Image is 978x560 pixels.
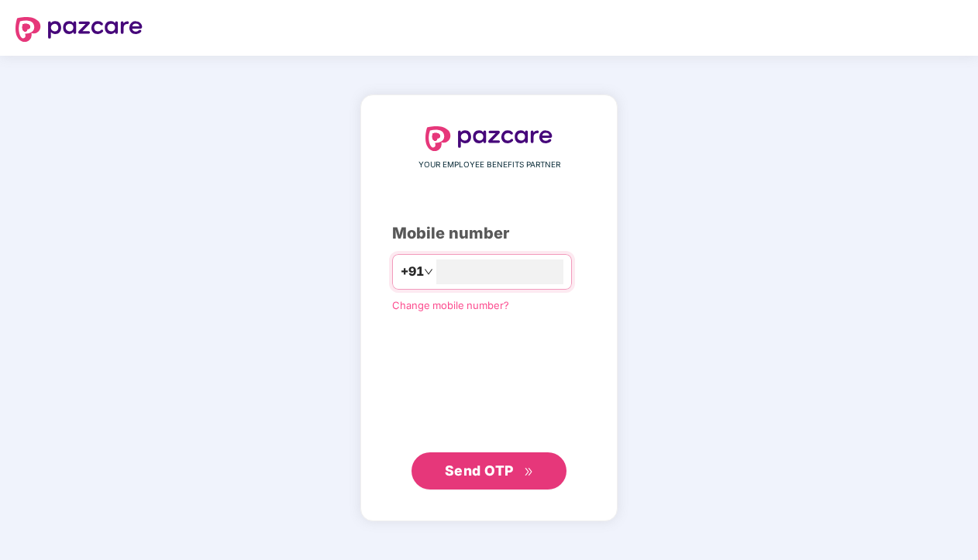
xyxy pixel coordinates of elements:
span: Send OTP [445,462,514,479]
span: YOUR EMPLOYEE BENEFITS PARTNER [418,159,560,171]
span: down [424,267,433,277]
span: double-right [524,467,534,477]
div: Mobile number [392,222,586,246]
a: Change mobile number? [392,299,509,311]
img: logo [15,17,143,42]
button: Send OTPdouble-right [412,452,566,490]
img: logo [425,126,553,151]
span: +91 [401,262,424,281]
